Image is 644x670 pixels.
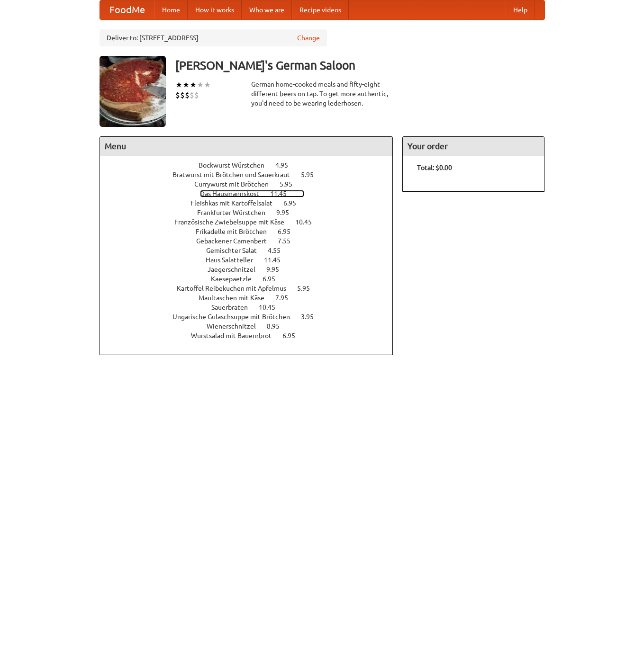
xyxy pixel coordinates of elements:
span: 7.55 [278,237,300,245]
a: Bockwurst Würstchen 4.95 [199,161,306,169]
a: Kaesepaetzle 6.95 [211,275,293,283]
span: 10.45 [259,304,285,311]
a: Help [506,0,535,19]
a: Change [297,33,320,43]
li: $ [175,90,180,100]
span: 4.95 [275,161,298,169]
a: Jaegerschnitzel 9.95 [208,266,297,273]
span: Frankfurter Würstchen [197,209,275,216]
span: Frikadelle mit Brötchen [196,228,276,235]
span: 5.95 [301,171,323,179]
span: Das Hausmannskost [200,190,269,197]
a: Frankfurter Würstchen 9.95 [197,209,307,216]
span: Kaesepaetzle [211,275,261,283]
span: Ungarische Gulaschsuppe mit Brötchen [172,313,299,321]
span: 11.45 [264,256,290,264]
span: 5.95 [280,180,302,188]
span: Gemischter Salat [206,247,266,254]
a: Currywurst mit Brötchen 5.95 [194,180,310,188]
span: Maultaschen mit Käse [199,294,274,302]
span: 6.95 [278,228,300,235]
span: 8.95 [267,322,289,330]
li: $ [185,90,190,100]
span: Jaegerschnitzel [208,266,265,273]
span: Sauerbraten [211,304,257,311]
li: ★ [190,80,197,90]
li: $ [190,90,194,100]
span: Fleishkas mit Kartoffelsalat [190,199,282,207]
a: Gemischter Salat 4.55 [206,247,298,254]
span: 11.45 [270,190,296,197]
span: 3.95 [301,313,323,321]
a: Maultaschen mit Käse 7.95 [199,294,306,302]
a: Who we are [242,0,292,19]
span: 4.55 [268,247,290,254]
a: Gebackener Camenbert 7.55 [196,237,308,245]
a: Haus Salatteller 11.45 [206,256,298,264]
span: Französische Zwiebelsuppe mit Käse [174,218,294,226]
span: Haus Salatteller [206,256,263,264]
span: 5.95 [297,285,319,292]
a: Ungarische Gulaschsuppe mit Brötchen 3.95 [172,313,331,321]
b: Total: $0.00 [417,164,452,171]
li: ★ [182,80,190,90]
span: Gebackener Camenbert [196,237,276,245]
span: 7.95 [275,294,298,302]
div: German home-cooked meals and fifty-eight different beers on tap. To get more authentic, you'd nee... [251,80,393,108]
a: Fleishkas mit Kartoffelsalat 6.95 [190,199,314,207]
span: 6.95 [263,275,285,283]
span: Bratwurst mit Brötchen und Sauerkraut [172,171,299,179]
a: FoodMe [100,0,154,19]
a: Wienerschnitzel 8.95 [207,322,297,330]
a: Home [154,0,188,19]
div: Deliver to: [STREET_ADDRESS] [100,29,327,46]
h4: Menu [100,137,393,156]
span: Currywurst mit Brötchen [194,180,278,188]
a: Französische Zwiebelsuppe mit Käse 10.45 [174,218,329,226]
li: $ [194,90,199,100]
img: angular.jpg [100,56,166,127]
a: Wurstsalad mit Bauernbrot 6.95 [191,332,313,339]
span: 9.95 [276,209,299,216]
span: 10.45 [295,218,321,226]
h3: [PERSON_NAME]'s German Saloon [175,56,545,75]
a: How it works [188,0,242,19]
span: 6.95 [282,332,305,339]
a: Recipe videos [292,0,349,19]
li: $ [180,90,185,100]
a: Sauerbraten 10.45 [211,304,293,311]
li: ★ [204,80,211,90]
li: ★ [175,80,182,90]
span: Wienerschnitzel [207,322,265,330]
a: Bratwurst mit Brötchen und Sauerkraut 5.95 [172,171,331,179]
span: Wurstsalad mit Bauernbrot [191,332,281,339]
a: Frikadelle mit Brötchen 6.95 [196,228,308,235]
a: Kartoffel Reibekuchen mit Apfelmus 5.95 [177,285,327,292]
span: Bockwurst Würstchen [199,161,274,169]
span: Kartoffel Reibekuchen mit Apfelmus [177,285,296,292]
a: Das Hausmannskost 11.45 [200,190,304,197]
h4: Your order [403,137,544,156]
li: ★ [197,80,204,90]
span: 6.95 [283,199,306,207]
span: 9.95 [266,266,289,273]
